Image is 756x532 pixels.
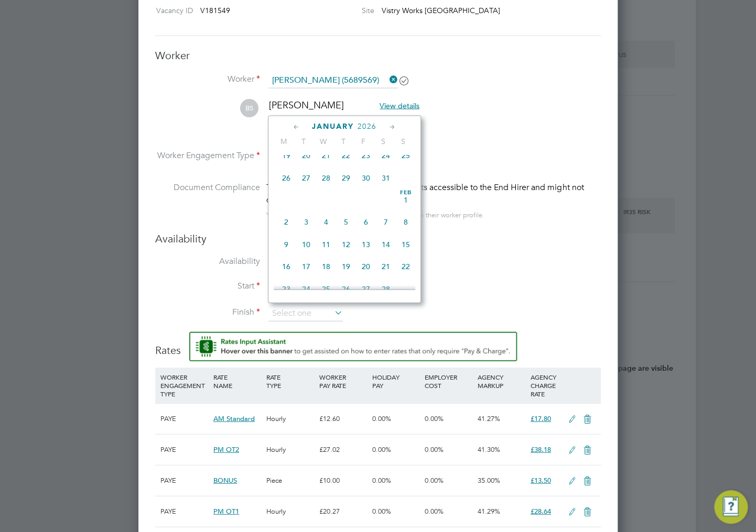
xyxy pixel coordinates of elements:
[396,257,416,276] span: 22
[478,476,500,485] span: 35.00%
[531,507,551,516] span: £28.64
[317,496,370,527] div: £20.27
[478,507,500,516] span: 41.29%
[333,137,353,146] span: T
[155,307,260,318] label: Finish
[336,279,356,299] span: 26
[155,232,601,246] h3: Availability
[714,490,748,524] button: Engage Resource Center
[158,368,211,403] div: WORKER ENGAGEMENT TYPE
[425,445,444,454] span: 0.00%
[189,332,517,361] button: Rate Assistant
[296,213,316,232] span: 3
[356,235,376,254] span: 13
[264,368,317,395] div: RATE TYPE
[372,445,391,454] span: 0.00%
[296,257,316,276] span: 17
[316,169,336,189] span: 28
[317,465,370,496] div: £10.00
[376,257,396,276] span: 21
[158,496,211,527] div: PAYE
[155,281,260,292] label: Start
[155,150,260,161] label: Worker Engagement Type
[396,235,416,254] span: 15
[264,435,317,465] div: Hourly
[276,146,296,166] span: 19
[268,306,343,322] input: Select one
[376,235,396,254] span: 14
[314,137,333,146] span: W
[211,368,264,395] div: RATE NAME
[274,137,294,146] span: M
[266,209,484,221] div: You can edit access to this worker’s documents from their worker profile.
[158,435,211,465] div: PAYE
[296,146,316,166] span: 20
[475,368,528,395] div: AGENCY MARKUP
[376,169,396,189] span: 31
[213,414,255,423] span: AM Standard
[294,137,314,146] span: T
[213,445,239,454] span: PM OT2
[264,496,317,527] div: Hourly
[316,213,336,232] span: 4
[425,476,444,485] span: 0.00%
[531,445,551,454] span: £38.18
[380,101,419,110] span: View details
[336,213,356,232] span: 5
[240,99,258,117] span: BS
[316,257,336,276] span: 18
[336,257,356,276] span: 19
[336,169,356,189] span: 29
[372,414,391,423] span: 0.00%
[269,99,344,111] span: [PERSON_NAME]
[316,279,336,299] span: 25
[213,507,239,516] span: PM OT1
[266,181,601,206] div: This worker has no Compliance Documents accessible to the End Hirer and might not qualify for thi...
[396,146,416,166] span: 25
[264,465,317,496] div: Piece
[478,414,500,423] span: 41.27%
[155,49,601,62] h3: Worker
[372,476,391,485] span: 0.00%
[276,235,296,254] span: 9
[316,235,336,254] span: 11
[317,435,370,465] div: £27.02
[151,6,193,15] label: Vacancy ID
[276,279,296,299] span: 23
[531,476,551,485] span: £13.50
[315,6,374,15] label: Site
[382,6,500,15] span: Vistry Works [GEOGRAPHIC_DATA]
[276,257,296,276] span: 16
[422,368,475,395] div: EMPLOYER COST
[155,332,601,357] h3: Rates
[264,404,317,434] div: Hourly
[373,137,393,146] span: S
[316,146,336,166] span: 21
[376,213,396,232] span: 7
[376,146,396,166] span: 24
[353,137,373,146] span: F
[478,445,500,454] span: 41.30%
[317,368,370,395] div: WORKER PAY RATE
[296,169,316,189] span: 27
[155,74,260,85] label: Worker
[356,213,376,232] span: 6
[376,279,396,299] span: 28
[213,476,237,485] span: BONUS
[336,235,356,254] span: 12
[531,414,551,423] span: £17.80
[158,465,211,496] div: PAYE
[200,6,230,15] span: V181549
[425,414,444,423] span: 0.00%
[396,191,416,210] span: 1
[356,257,376,276] span: 20
[296,235,316,254] span: 10
[155,256,260,267] label: Availability
[356,169,376,189] span: 30
[396,213,416,232] span: 8
[393,137,413,146] span: S
[369,368,422,395] div: HOLIDAY PAY
[358,122,376,131] span: 2026
[158,404,211,434] div: PAYE
[268,73,398,88] input: Search for...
